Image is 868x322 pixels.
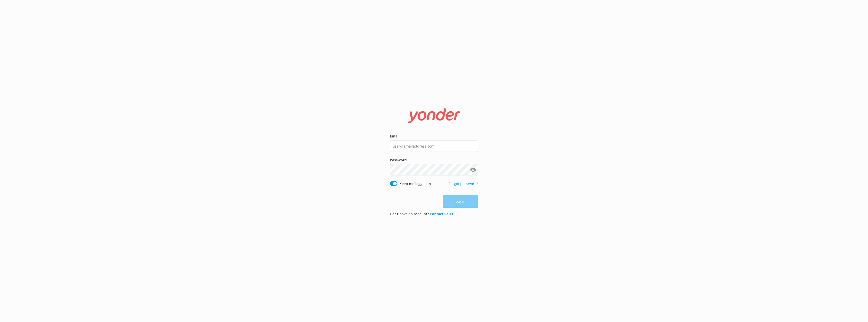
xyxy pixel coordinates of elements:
[399,181,431,187] label: Keep me logged in
[430,211,453,216] a: Contact Sales
[468,165,478,175] button: Show password
[390,133,478,139] label: Email
[390,157,478,163] label: Password
[390,211,453,217] p: Don’t have an account?
[449,181,478,186] a: Forgot password?
[390,140,478,152] input: user@emailaddress.com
